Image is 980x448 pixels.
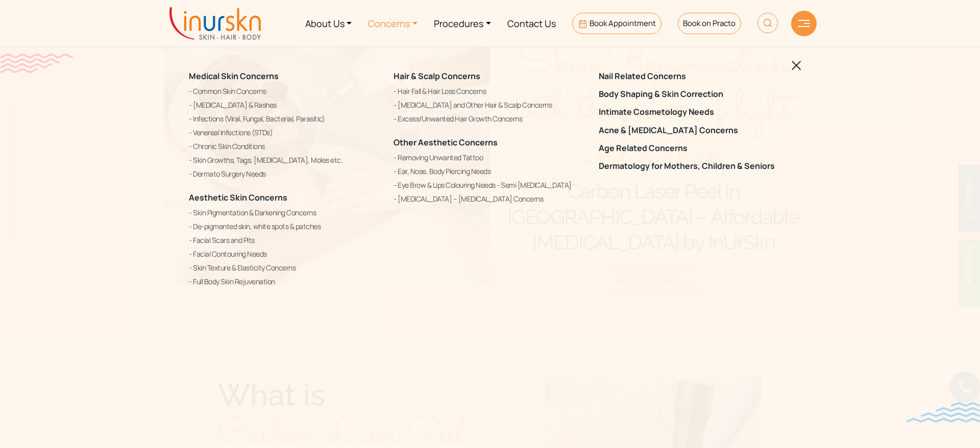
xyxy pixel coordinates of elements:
a: Common Skin Concerns [189,85,381,97]
a: Dermatology for Mothers, Children & Seniors [599,161,791,171]
a: Age Related Concerns [599,143,791,153]
a: Body Shaping & Skin Correction [599,89,791,99]
img: HeaderSearch [757,13,778,33]
a: Hair Fall & Hair Loss Concerns [394,85,586,97]
span: Book on Practo [683,18,736,29]
img: hamLine.svg [798,20,810,27]
a: Chronic Skin Conditions [189,140,381,153]
a: Skin Texture & Elasticity Concerns [189,262,381,274]
a: Facial Scars and Pits [189,234,381,246]
a: Acne & [MEDICAL_DATA] Concerns [599,126,791,135]
a: De-pigmented skin, white spots & patches [189,220,381,233]
a: Contact Us [499,4,564,42]
a: Infections (Viral, Fungal, Bacterial, Parasitic) [189,113,381,125]
a: Hair & Scalp Concerns [394,70,480,82]
a: Procedures [426,4,499,42]
a: [MEDICAL_DATA] and Other Hair & Scalp Concerns [394,99,586,111]
a: [MEDICAL_DATA] – [MEDICAL_DATA] Concerns [394,193,586,205]
a: Medical Skin Concerns [189,70,279,82]
span: Book Appointment [590,18,656,29]
img: blackclosed [792,61,801,70]
a: Aesthetic Skin Concerns [189,192,287,203]
a: Removing Unwanted Tattoo [394,152,586,164]
a: Book Appointment [572,13,661,34]
a: Venereal Infections (STDs) [189,127,381,139]
a: Dermato Surgery Needs [189,168,381,180]
a: Skin Pigmentation & Darkening Concerns [189,207,381,219]
a: Book on Practo [678,13,741,34]
a: Excess/Unwanted Hair Growth Concerns [394,113,586,125]
a: Intimate Cosmetology Needs [599,107,791,117]
a: Ear, Nose, Body Piercing Needs [394,165,586,178]
a: [MEDICAL_DATA] & Rashes [189,99,381,111]
a: Nail Related Concerns [599,71,791,81]
a: Concerns [360,4,426,42]
a: Other Aesthetic Concerns [394,137,498,148]
a: Skin Growths, Tags, [MEDICAL_DATA], Moles etc. [189,154,381,166]
img: bluewave [906,402,980,422]
a: Facial Contouring Needs [189,248,381,260]
a: Eye Brow & Lips Colouring Needs - Semi [MEDICAL_DATA] [394,179,586,191]
img: inurskn-logo [169,7,261,40]
a: About Us [297,4,360,42]
a: Full Body Skin Rejuvenation [189,276,381,288]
